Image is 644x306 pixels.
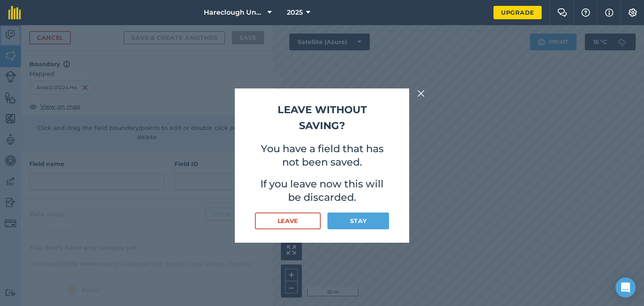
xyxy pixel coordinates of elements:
[255,142,389,169] p: You have a field that has not been saved.
[204,8,264,18] span: Hareclough Unmarked
[255,213,321,229] button: Leave
[605,8,613,18] img: svg+xml;base64,PHN2ZyB4bWxucz0iaHR0cDovL3d3dy53My5vcmcvMjAwMC9zdmciIHdpZHRoPSIxNyIgaGVpZ2h0PSIxNy...
[493,6,542,19] a: Upgrade
[581,8,591,17] img: A question mark icon
[557,8,567,17] img: Two speech bubbles overlapping with the left bubble in the forefront
[8,6,21,19] img: fieldmargin Logo
[628,8,638,17] img: A cog icon
[255,177,389,204] p: If you leave now this will be discarded.
[615,277,636,298] div: Open Intercom Messenger
[327,213,389,229] button: Stay
[255,102,389,134] h2: Leave without saving?
[417,88,425,99] img: svg+xml;base64,PHN2ZyB4bWxucz0iaHR0cDovL3d3dy53My5vcmcvMjAwMC9zdmciIHdpZHRoPSIyMiIgaGVpZ2h0PSIzMC...
[287,8,303,18] span: 2025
